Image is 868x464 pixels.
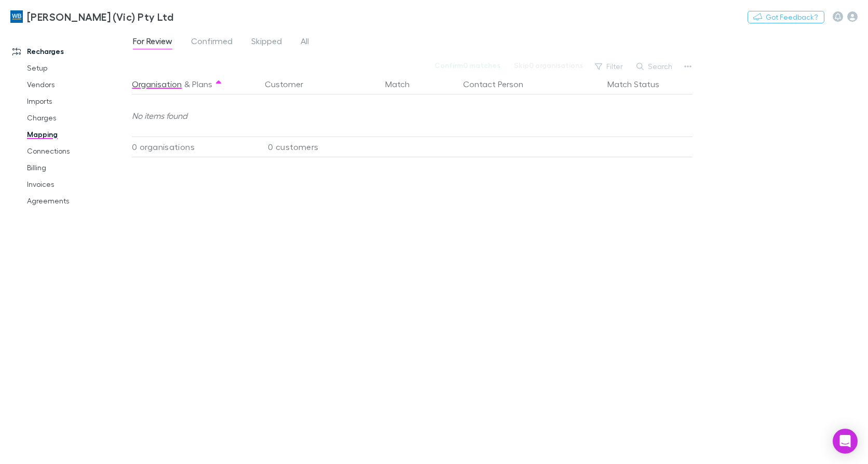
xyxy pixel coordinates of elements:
button: Confirm0 matches [428,59,507,72]
h3: [PERSON_NAME] (Vic) Pty Ltd [27,10,173,23]
a: [PERSON_NAME] (Vic) Pty Ltd [4,4,180,29]
a: Billing [17,159,138,176]
span: Confirmed [191,36,233,49]
button: Customer [265,74,316,94]
a: Setup [17,60,138,76]
button: Match [385,74,422,94]
a: Agreements [17,193,138,209]
button: Search [631,60,679,73]
a: Imports [17,93,138,110]
button: Plans [192,74,212,94]
span: All [301,36,309,49]
button: Skip0 organisations [507,59,590,72]
img: William Buck (Vic) Pty Ltd's Logo [10,10,23,23]
a: Charges [17,110,138,126]
button: Got Feedback? [748,11,824,23]
button: Filter [590,60,629,73]
a: Recharges [2,43,138,60]
div: Open Intercom Messenger [833,429,858,454]
button: Organisation [132,74,182,94]
a: Invoices [17,176,138,193]
a: Connections [17,143,138,159]
span: For Review [133,36,172,49]
div: No items found [132,95,687,137]
button: Contact Person [463,74,536,94]
span: Skipped [251,36,282,49]
div: 0 organisations [132,137,256,157]
a: Vendors [17,76,138,93]
div: 0 customers [256,137,381,157]
div: & [132,74,252,94]
a: Mapping [17,126,138,143]
button: Match Status [607,74,672,94]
